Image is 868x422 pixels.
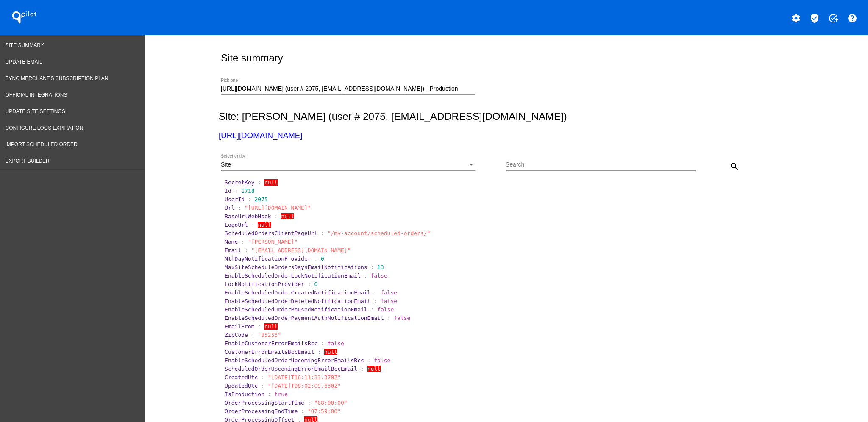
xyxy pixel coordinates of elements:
[221,86,475,92] input: Number
[324,349,337,355] span: null
[258,179,261,186] span: :
[225,340,317,347] span: EnableCustomerErrorEmailsBcc
[264,323,278,330] span: null
[6,125,83,131] span: Configure logs expiration
[6,142,78,147] span: Import Scheduled Order
[225,247,241,253] span: Email
[225,281,304,287] span: LockNotificationProvider
[370,264,374,270] span: :
[261,374,264,380] span: :
[791,13,801,23] mat-icon: settings
[225,289,370,296] span: EnableScheduledOrderCreatedNotificationEmail
[314,400,347,406] span: "08:00:00"
[248,239,298,245] span: "[PERSON_NAME]"
[258,332,281,338] span: "85253"
[370,306,374,313] span: :
[377,264,384,270] span: 13
[314,255,317,262] span: :
[251,222,255,228] span: :
[225,383,258,389] span: UpdatedUtc
[367,357,371,364] span: :
[847,13,857,23] mat-icon: help
[225,374,258,380] span: CreatedUtc
[6,59,42,65] span: Update Email
[225,239,238,245] span: Name
[374,289,377,296] span: :
[225,179,254,186] span: SecretKey
[225,315,384,321] span: EnableScheduledOrderPaymentAuthNotificationEmail
[6,42,44,48] span: Site Summary
[506,161,696,168] input: Search
[225,272,361,279] span: EnableScheduledOrderLockNotificationEmail
[6,108,65,114] span: Update Site Settings
[225,391,264,397] span: IsProduction
[225,298,370,304] span: EnableScheduledOrderDeletedNotificationEmail
[394,315,410,321] span: false
[364,272,367,279] span: :
[367,366,381,372] span: null
[225,264,367,270] span: MaxSiteScheduleOrdersDaysEmailNotifications
[251,332,255,338] span: :
[321,255,324,262] span: 0
[729,161,740,172] mat-icon: search
[225,323,254,330] span: EmailFrom
[387,315,391,321] span: :
[238,205,241,211] span: :
[225,255,311,262] span: NthDayNotificationProvider
[221,161,475,168] mat-select: Select entity
[328,340,344,347] span: false
[381,289,397,296] span: false
[268,374,341,380] span: "[DATE]T16:11:33.370Z"
[225,188,231,194] span: Id
[6,92,67,98] span: Official Integrations
[258,323,261,330] span: :
[7,9,41,26] h1: QPilot
[6,158,50,164] span: Export Builder
[219,131,302,140] a: [URL][DOMAIN_NAME]
[281,213,294,219] span: null
[251,247,351,253] span: "[EMAIL_ADDRESS][DOMAIN_NAME]"
[317,349,321,355] span: :
[377,306,394,313] span: false
[225,366,357,372] span: ScheduledOrderUpcomingErrorEmailBccEmail
[225,408,298,414] span: OrderProcessingEndTime
[361,366,364,372] span: :
[225,213,271,219] span: BaseUrlWebHook
[241,188,254,194] span: 1718
[308,400,311,406] span: :
[264,179,278,186] span: null
[328,230,431,236] span: "/my-account/scheduled-orders/"
[810,13,820,23] mat-icon: verified_user
[221,52,283,64] h2: Site summary
[374,298,377,304] span: :
[321,340,324,347] span: :
[308,408,341,414] span: "07:59:00"
[241,239,245,245] span: :
[274,213,278,219] span: :
[255,196,268,203] span: 2075
[268,391,271,397] span: :
[225,230,317,236] span: ScheduledOrdersClientPageUrl
[219,111,790,122] h2: Site: [PERSON_NAME] (user # 2075, [EMAIL_ADDRESS][DOMAIN_NAME])
[248,196,251,203] span: :
[261,383,264,389] span: :
[374,357,390,364] span: false
[321,230,324,236] span: :
[225,306,367,313] span: EnableScheduledOrderPausedNotificationEmail
[225,222,248,228] span: LogoUrl
[225,400,304,406] span: OrderProcessingStartTime
[225,357,364,364] span: EnableScheduledOrderUpcomingErrorEmailsBcc
[258,222,271,228] span: null
[221,161,231,168] span: Site
[225,205,234,211] span: Url
[245,205,311,211] span: "[URL][DOMAIN_NAME]"
[370,272,387,279] span: false
[245,247,248,253] span: :
[268,383,341,389] span: "[DATE]T08:02:09.630Z"
[314,281,317,287] span: 0
[381,298,397,304] span: false
[6,75,108,81] span: Sync Merchant's Subscription Plan
[225,196,245,203] span: UserId
[235,188,238,194] span: :
[274,391,287,397] span: true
